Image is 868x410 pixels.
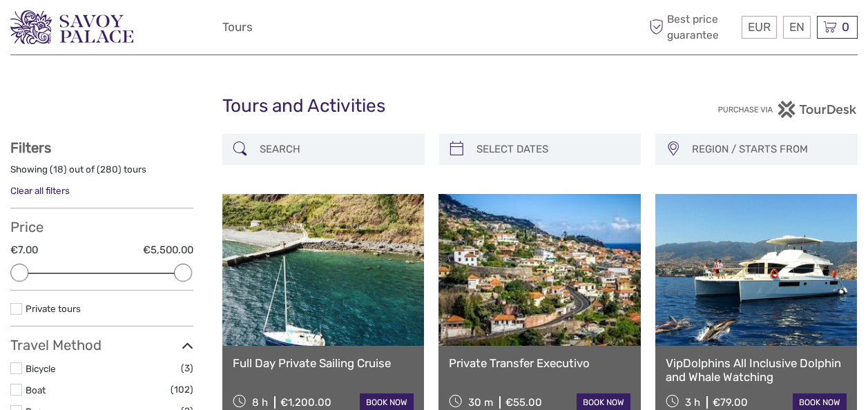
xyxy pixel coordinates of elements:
[222,17,253,37] a: Tours
[26,363,56,374] a: Bicycle
[53,163,64,176] label: 18
[26,303,81,314] a: Private tours
[713,396,748,409] div: €79.00
[10,219,193,235] h3: Price
[686,138,851,161] button: REGION / STARTS FROM
[10,139,51,156] strong: Filters
[100,163,118,176] label: 280
[280,396,331,409] div: €1,200.00
[143,243,193,257] label: €5,500.00
[10,337,193,353] h3: Travel Method
[252,396,268,409] span: 8 h
[449,356,630,370] a: Private Transfer Executivo
[10,185,70,196] a: Clear all filters
[748,20,771,34] span: EUR
[10,10,133,44] img: 3279-876b4492-ee62-4c61-8ef8-acb0a8f63b96_logo_small.png
[26,384,46,396] a: Boat
[233,356,414,370] a: Full Day Private Sailing Cruise
[505,396,542,409] div: €55.00
[10,163,193,184] div: Showing ( ) out of ( ) tours
[685,396,700,409] span: 3 h
[717,101,858,118] img: PurchaseViaTourDesk.png
[222,95,646,117] h1: Tours and Activities
[181,360,193,376] span: (3)
[840,20,851,34] span: 0
[471,137,635,162] input: SELECT DATES
[666,356,847,384] a: VipDolphins All Inclusive Dolphin and Whale Watching
[10,243,38,257] label: €7.00
[646,12,738,42] span: Best price guarantee
[171,382,193,398] span: (102)
[783,16,811,39] div: EN
[468,396,493,409] span: 30 m
[254,137,418,162] input: SEARCH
